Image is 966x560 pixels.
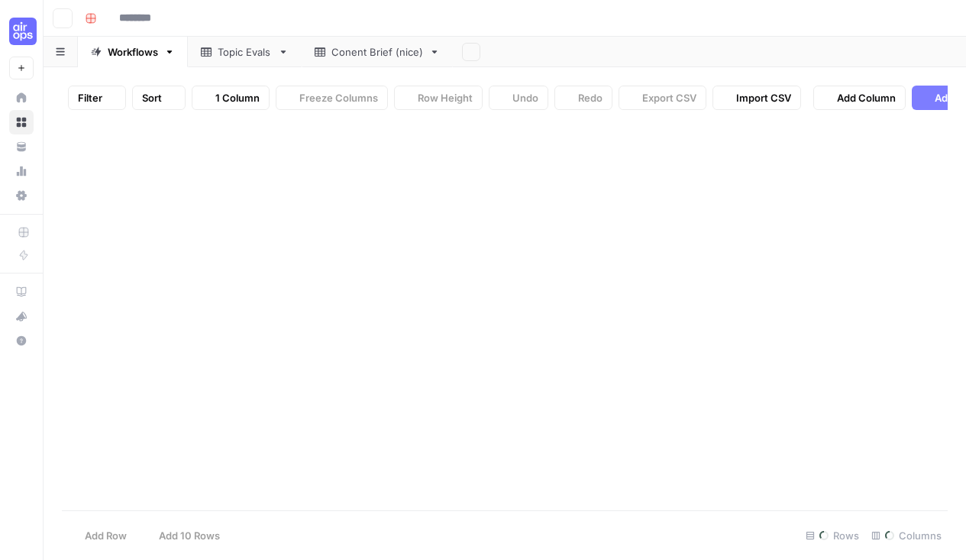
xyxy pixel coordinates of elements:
a: Topic Evals [188,37,302,67]
span: Add Column [837,90,896,105]
span: Undo [512,90,538,105]
a: Browse [9,110,34,134]
button: Workspace: AirOps U Cohort 1 [9,12,34,50]
div: Conent Brief (nice) [331,44,423,60]
img: AirOps U Cohort 1 Logo [9,18,37,45]
a: Home [9,86,34,110]
button: Import CSV [712,86,801,110]
button: Row Height [394,86,483,110]
button: Export CSV [619,86,706,110]
span: Add Row [85,528,127,543]
div: Columns [865,523,948,548]
div: Workflows [108,44,158,60]
a: Settings [9,183,34,208]
span: Row Height [418,90,473,105]
span: Freeze Columns [299,90,378,105]
button: Redo [554,86,612,110]
button: Add Row [62,523,136,548]
button: Freeze Columns [276,86,388,110]
a: Usage [9,159,34,183]
a: Workflows [78,37,188,67]
button: Sort [132,86,186,110]
span: Import CSV [736,90,791,105]
span: Export CSV [642,90,696,105]
div: What's new? [10,305,33,328]
span: Redo [578,90,603,105]
a: Your Data [9,134,34,159]
button: Add Column [813,86,906,110]
span: Sort [142,90,162,105]
button: What's new? [9,304,34,329]
span: Add 10 Rows [159,528,220,543]
a: Conent Brief (nice) [302,37,453,67]
div: Topic Evals [218,44,272,60]
button: Help + Support [9,329,34,353]
div: Rows [800,523,865,548]
a: AirOps Academy [9,280,34,304]
span: Filter [78,90,102,105]
button: Add 10 Rows [136,523,229,548]
button: 1 Column [192,86,270,110]
button: Undo [489,86,548,110]
button: Filter [68,86,126,110]
span: 1 Column [215,90,260,105]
